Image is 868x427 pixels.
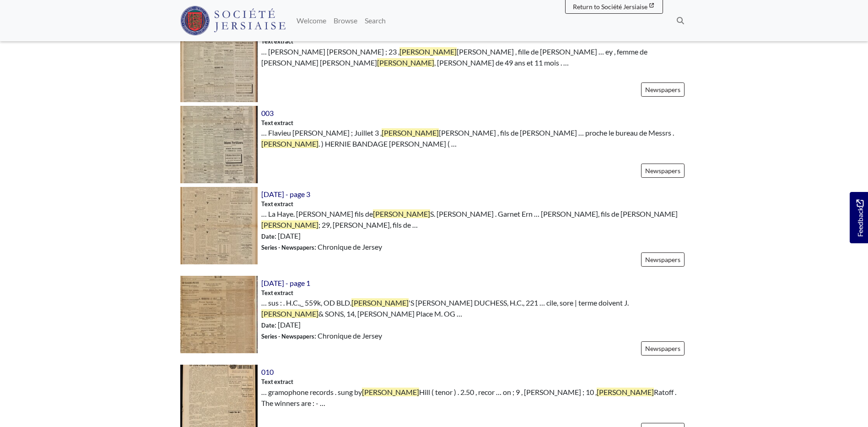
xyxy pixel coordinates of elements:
[261,37,293,46] span: Text extract
[850,192,868,243] a: Would you like to provide feedback?
[180,6,286,35] img: Société Jersiaise
[180,24,258,102] img: 003
[261,127,688,149] span: … Flavieu [PERSON_NAME] ; Juillet 3 , [PERSON_NAME] , fils de [PERSON_NAME] … proche le bureau de...
[377,58,434,67] span: [PERSON_NAME]
[261,230,301,241] span: : [DATE]
[641,164,685,178] a: Newspapers
[261,109,274,117] a: 003
[330,11,361,30] a: Browse
[362,388,419,396] span: [PERSON_NAME]
[180,276,258,353] img: 31st December 1919 - page 1
[573,3,647,11] span: Return to Société Jersiaise
[180,187,258,264] img: 29th January 1949 - page 3
[641,341,685,356] a: Newspapers
[261,330,382,341] span: : Chronique de Jersey
[261,309,318,318] span: [PERSON_NAME]
[382,128,439,137] span: [PERSON_NAME]
[854,200,865,237] span: Feedback
[261,200,293,208] span: Text extract
[261,322,275,329] span: Date
[641,252,685,267] a: Newspapers
[261,367,274,376] a: 010
[373,209,430,218] span: [PERSON_NAME]
[261,387,688,409] span: … gramophone records . sung by Hill ( tenor ) . 2.50 , recor … on ; 9 , [PERSON_NAME] ; 10 , Rato...
[261,289,293,297] span: Text extract
[261,208,688,230] span: … La Haye. [PERSON_NAME] fils de S. [PERSON_NAME] . Garnet Ern … [PERSON_NAME], fils de [PERSON_N...
[261,333,314,340] span: Series - Newspapers
[361,11,389,30] a: Search
[261,233,275,240] span: Date
[261,220,318,229] span: [PERSON_NAME]
[261,241,382,252] span: : Chronique de Jersey
[261,297,688,319] span: … sus : . H.C.,_ 559k, OD BLD. 'S [PERSON_NAME] DUCHESS, H.C., 221 … cile, sore | terme doivent J...
[261,119,293,127] span: Text extract
[261,279,310,287] a: [DATE] - page 1
[180,4,286,38] a: Société Jersiaise logo
[261,190,310,198] a: [DATE] - page 3
[597,388,654,396] span: [PERSON_NAME]
[261,139,318,148] span: [PERSON_NAME]
[399,47,457,56] span: [PERSON_NAME]
[351,298,409,307] span: [PERSON_NAME]
[261,46,688,68] span: … [PERSON_NAME] [PERSON_NAME] ; 23 , [PERSON_NAME] , fille de [PERSON_NAME] … ey , femme de [PERS...
[261,244,314,251] span: Series - Newspapers
[180,106,258,183] img: 003
[261,319,301,330] span: : [DATE]
[293,11,330,30] a: Welcome
[641,82,685,97] a: Newspapers
[261,378,293,386] span: Text extract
